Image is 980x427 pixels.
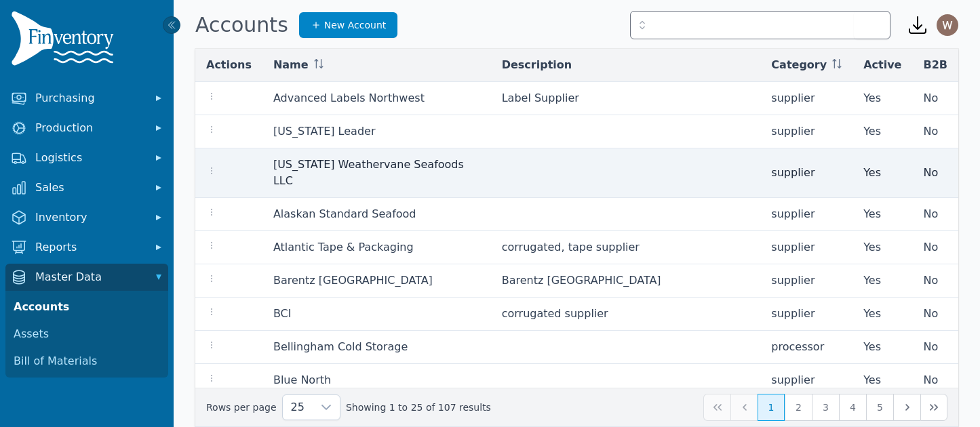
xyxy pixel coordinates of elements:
button: Page 4 [839,394,866,421]
td: supplier [760,298,852,331]
td: Yes [852,364,912,397]
td: supplier [760,364,852,397]
span: Active [863,57,901,73]
td: corrugated supplier [491,298,761,331]
td: No [912,264,958,298]
button: Page 2 [785,394,812,421]
a: Bill of Materials [8,348,165,375]
a: [US_STATE] Leader [273,125,376,138]
span: Showing 1 to 25 of 107 results [346,401,491,414]
td: Yes [852,264,912,298]
td: supplier [760,148,852,198]
span: Category [771,57,827,73]
td: supplier [760,231,852,264]
button: Last Page [920,394,947,421]
span: Inventory [35,209,144,226]
img: William Rogers [937,14,958,36]
button: Production [5,115,168,142]
a: Bellingham Cold Storage [273,340,408,353]
td: Barentz [GEOGRAPHIC_DATA] [491,264,761,298]
td: Yes [852,148,912,198]
button: Master Data [5,264,168,291]
span: New Account [324,18,387,32]
a: [US_STATE] Weathervane Seafoods LLC [273,158,464,187]
a: New Account [299,12,398,38]
td: No [912,331,958,364]
a: Assets [8,321,165,348]
a: Accounts [8,293,165,321]
td: Yes [852,82,912,115]
td: supplier [760,198,852,231]
span: Reports [35,239,144,256]
button: Page 1 [758,394,785,421]
span: Actions [206,57,252,73]
td: No [912,364,958,397]
a: BCI [273,307,292,320]
td: No [912,231,958,264]
td: No [912,82,958,115]
span: Description [502,57,572,73]
span: Purchasing [35,90,144,106]
td: Yes [852,115,912,148]
button: Next Page [893,394,920,421]
img: Finventory [11,11,119,71]
span: Rows per page [283,395,313,420]
span: Master Data [35,269,144,285]
td: No [912,148,958,198]
span: Sales [35,180,144,196]
button: Page 3 [812,394,839,421]
td: supplier [760,264,852,298]
span: B2B [923,57,947,73]
span: Name [273,57,309,73]
a: Alaskan Standard Seafood [273,207,416,220]
span: Production [35,120,144,136]
a: Atlantic Tape & Packaging [273,241,414,253]
td: Yes [852,331,912,364]
button: Reports [5,234,168,261]
td: corrugated, tape supplier [491,231,761,264]
a: Blue North [273,373,331,386]
td: supplier [760,82,852,115]
button: Page 5 [866,394,893,421]
td: Yes [852,298,912,331]
button: Logistics [5,144,168,171]
td: Label Supplier [491,82,761,115]
td: processor [760,331,852,364]
span: Logistics [35,150,144,166]
button: Sales [5,174,168,201]
td: No [912,198,958,231]
a: Barentz [GEOGRAPHIC_DATA] [273,274,433,287]
button: Purchasing [5,85,168,112]
td: No [912,298,958,331]
td: No [912,115,958,148]
h1: Accounts [195,13,288,37]
td: supplier [760,115,852,148]
td: Yes [852,198,912,231]
td: Yes [852,231,912,264]
a: Advanced Labels Northwest [273,91,425,104]
button: Inventory [5,204,168,231]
